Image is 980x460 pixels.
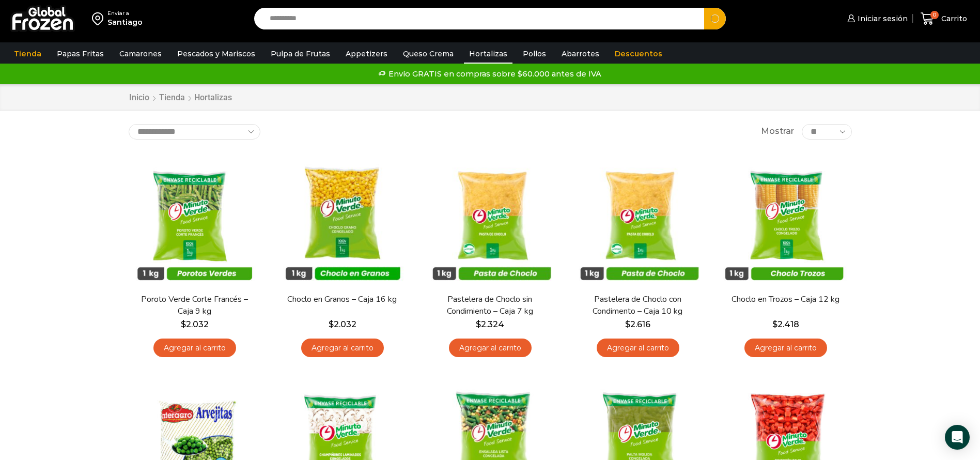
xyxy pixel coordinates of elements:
[52,44,109,64] a: Papas Fritas
[930,11,939,19] span: 0
[129,92,150,104] a: Inicio
[449,339,532,358] a: Agregar al carrito: “Pastelera de Choclo sin Condimiento - Caja 7 kg”
[283,294,401,305] a: Choclo en Granos – Caja 16 kg
[129,124,260,140] select: Pedido de la tienda
[918,7,970,31] a: 0 Carrito
[398,44,459,64] a: Queso Crema
[464,44,512,64] a: Hortalizas
[578,294,697,317] a: Pastelera de Choclo con Condimento – Caja 10 kg
[597,339,679,358] a: Agregar al carrito: “Pastelera de Choclo con Condimento - Caja 10 kg”
[625,319,630,329] span: $
[181,319,209,329] bdi: 2.032
[476,319,481,329] span: $
[761,126,794,137] span: Mostrar
[172,44,260,64] a: Pescados y Mariscos
[726,294,845,305] a: Choclo en Trozos – Caja 12 kg
[772,319,799,329] bdi: 2.418
[329,319,356,329] bdi: 2.032
[430,294,549,317] a: Pastelera de Choclo sin Condimiento – Caja 7 kg
[159,92,185,104] a: Tienda
[945,425,970,450] div: Open Intercom Messenger
[329,319,334,329] span: $
[704,8,726,29] button: Search button
[610,44,667,64] a: Descuentos
[107,10,143,17] div: Enviar a
[92,10,107,27] img: address-field-icon.svg
[518,44,551,64] a: Pollos
[153,339,236,358] a: Agregar al carrito: “Poroto Verde Corte Francés - Caja 9 kg”
[845,8,908,29] a: Iniciar sesión
[939,13,967,24] span: Carrito
[556,44,604,64] a: Abarrotes
[114,44,167,64] a: Camarones
[340,44,393,64] a: Appetizers
[107,17,143,27] div: Santiago
[266,44,335,64] a: Pulpa de Frutas
[181,319,186,329] span: $
[855,13,908,24] span: Iniciar sesión
[129,92,232,104] nav: Breadcrumb
[301,339,384,358] a: Agregar al carrito: “Choclo en Granos - Caja 16 kg”
[476,319,504,329] bdi: 2.324
[135,294,254,317] a: Poroto Verde Corte Francés – Caja 9 kg
[625,319,650,329] bdi: 2.616
[9,44,46,64] a: Tienda
[744,339,827,358] a: Agregar al carrito: “Choclo en Trozos - Caja 12 kg”
[194,93,232,102] h1: Hortalizas
[772,319,777,329] span: $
